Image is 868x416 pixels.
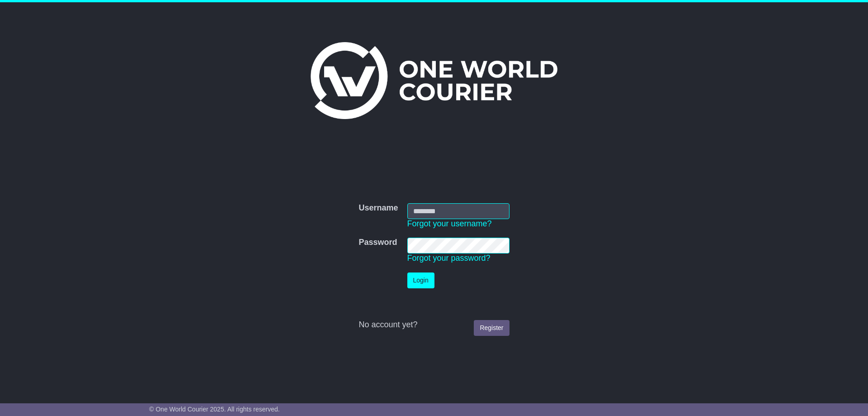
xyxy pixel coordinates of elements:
a: Register [474,320,509,336]
label: Password [359,238,397,248]
a: Forgot your username? [407,219,492,228]
span: © One World Courier 2025. All rights reserved. [149,406,280,413]
label: Username [359,203,398,213]
button: Login [407,273,434,288]
div: No account yet? [359,320,509,330]
a: Forgot your password? [407,253,491,263]
img: One World [311,42,557,119]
